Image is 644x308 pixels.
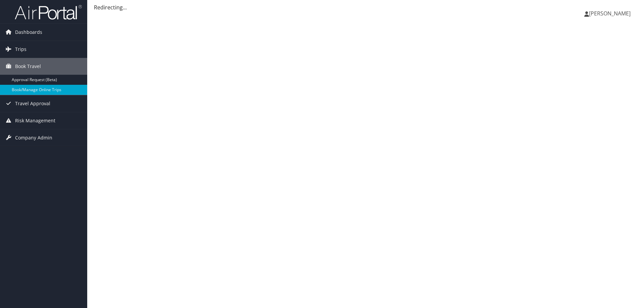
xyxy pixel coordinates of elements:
[94,3,637,11] div: Redirecting...
[15,58,41,75] span: Book Travel
[15,41,26,58] span: Trips
[15,129,52,146] span: Company Admin
[15,112,55,129] span: Risk Management
[15,95,50,112] span: Travel Approval
[589,10,631,17] span: [PERSON_NAME]
[15,4,82,20] img: airportal-logo.png
[584,3,637,23] a: [PERSON_NAME]
[15,24,42,41] span: Dashboards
